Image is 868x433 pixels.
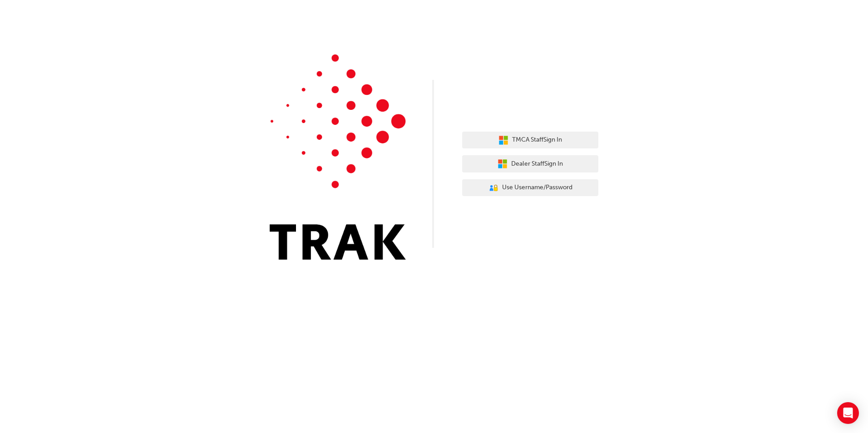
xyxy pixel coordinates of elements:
span: TMCA Staff Sign In [512,135,562,145]
div: Open Intercom Messenger [837,402,859,424]
button: Use Username/Password [462,179,598,197]
span: Dealer Staff Sign In [511,159,563,169]
button: TMCA StaffSign In [462,132,598,149]
span: Use Username/Password [502,182,572,193]
img: Trak [270,54,406,260]
button: Dealer StaffSign In [462,155,598,172]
